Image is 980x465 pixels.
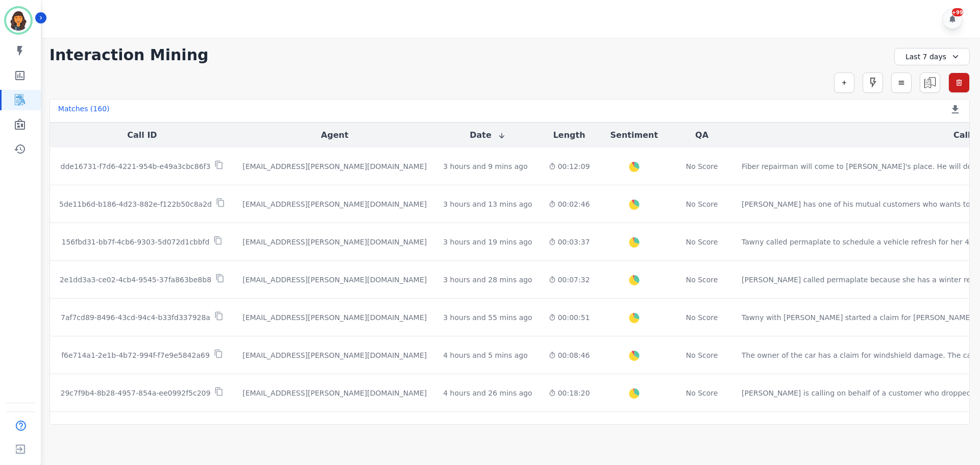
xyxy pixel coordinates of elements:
button: QA [695,129,708,141]
p: dde16731-f7d6-4221-954b-e49a3cbc86f3 [61,161,211,172]
div: [EMAIL_ADDRESS][PERSON_NAME][DOMAIN_NAME] [242,161,427,172]
img: Bordered avatar [6,8,31,33]
button: Call ID [127,129,157,141]
div: Matches ( 160 ) [58,104,110,118]
p: 2e1dd3a3-ce02-4cb4-9545-37fa863be8b8 [60,275,211,285]
div: 00:00:51 [549,312,590,323]
div: 3 hours and 19 mins ago [443,237,532,247]
div: 3 hours and 28 mins ago [443,275,532,285]
div: 3 hours and 9 mins ago [443,161,528,172]
div: 00:08:46 [549,350,590,360]
div: [EMAIL_ADDRESS][PERSON_NAME][DOMAIN_NAME] [242,350,427,360]
div: 00:07:32 [549,275,590,285]
div: 4 hours and 5 mins ago [443,350,528,360]
p: 156fbd31-bb7f-4cb6-9303-5d072d1cbbfd [62,237,210,247]
div: No Score [686,275,718,285]
button: Sentiment [610,129,658,141]
div: 00:02:46 [549,199,590,209]
div: No Score [686,237,718,247]
p: 7af7cd89-8496-43cd-94c4-b33fd337928a [61,312,210,323]
button: Agent [321,129,349,141]
div: [EMAIL_ADDRESS][PERSON_NAME][DOMAIN_NAME] [242,199,427,209]
div: 00:18:20 [549,388,590,398]
div: No Score [686,350,718,360]
div: +99 [952,8,963,16]
p: f6e714a1-2e1b-4b72-994f-f7e9e5842a69 [61,350,210,360]
div: [EMAIL_ADDRESS][PERSON_NAME][DOMAIN_NAME] [242,312,427,323]
div: No Score [686,199,718,209]
h1: Interaction Mining [50,46,209,64]
p: 29c7f9b4-8b28-4957-854a-ee0992f5c209 [61,388,211,398]
div: 3 hours and 55 mins ago [443,312,532,323]
div: 4 hours and 26 mins ago [443,388,532,398]
div: 00:12:09 [549,161,590,172]
div: [EMAIL_ADDRESS][PERSON_NAME][DOMAIN_NAME] [242,388,427,398]
div: 00:03:37 [549,237,590,247]
button: Date [470,129,506,141]
p: 5de11b6d-b186-4d23-882e-f122b50c8a2d [59,199,212,209]
div: 3 hours and 13 mins ago [443,199,532,209]
div: [EMAIL_ADDRESS][PERSON_NAME][DOMAIN_NAME] [242,275,427,285]
div: No Score [686,161,718,172]
div: No Score [686,388,718,398]
button: Length [553,129,585,141]
div: No Score [686,312,718,323]
div: Last 7 days [894,48,970,65]
div: [EMAIL_ADDRESS][PERSON_NAME][DOMAIN_NAME] [242,237,427,247]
